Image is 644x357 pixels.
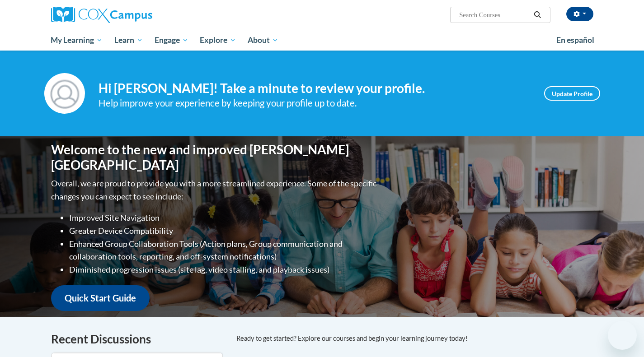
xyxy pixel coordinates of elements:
[51,35,103,46] span: My Learning
[544,86,600,101] a: Update Profile
[458,9,531,20] input: Search Courses
[556,35,594,45] span: En español
[608,321,637,350] iframe: Button to launch messaging window
[45,30,109,51] a: My Learning
[531,9,544,20] button: Search
[200,35,236,46] span: Explore
[51,7,223,23] a: Cox Campus
[114,35,143,46] span: Learn
[566,7,593,21] button: Account Settings
[99,96,531,111] div: Help improve your experience by keeping your profile up to date.
[155,35,188,46] span: Engage
[550,31,600,50] a: En español
[69,211,379,224] li: Improved Site Navigation
[51,330,223,348] h4: Recent Discussions
[51,7,152,23] img: Cox Campus
[242,30,284,51] a: About
[69,263,379,276] li: Diminished progression issues (site lag, video stalling, and playback issues)
[248,35,278,46] span: About
[51,285,150,311] a: Quick Start Guide
[149,30,194,51] a: Engage
[108,30,149,51] a: Learn
[69,237,379,264] li: Enhanced Group Collaboration Tools (Action plans, Group communication and collaboration tools, re...
[38,30,607,51] div: Main menu
[44,73,85,114] img: Profile Image
[69,224,379,237] li: Greater Device Compatibility
[51,142,379,172] h1: Welcome to the new and improved [PERSON_NAME][GEOGRAPHIC_DATA]
[51,177,379,203] p: Overall, we are proud to provide you with a more streamlined experience. Some of the specific cha...
[194,30,242,51] a: Explore
[99,81,531,96] h4: Hi [PERSON_NAME]! Take a minute to review your profile.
